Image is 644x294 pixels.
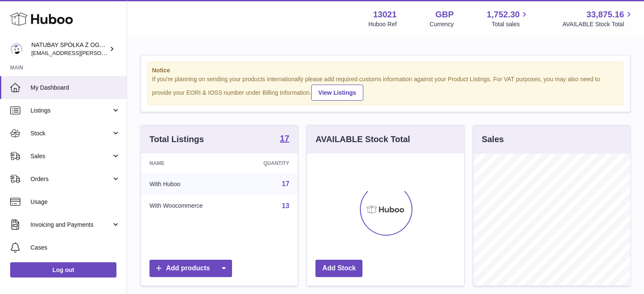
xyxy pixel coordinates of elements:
span: Sales [30,152,111,160]
strong: 13021 [373,9,397,20]
span: My Dashboard [30,84,120,92]
strong: Notice [152,66,619,74]
strong: 17 [280,134,289,143]
td: With Woocommerce [141,195,238,217]
span: Invoicing and Payments [30,221,111,229]
div: Huboo Ref [368,20,397,28]
div: Currency [430,20,454,28]
span: [EMAIL_ADDRESS][PERSON_NAME][DOMAIN_NAME] [31,49,170,56]
span: 33,875.16 [586,9,624,20]
span: AVAILABLE Stock Total [562,20,634,28]
th: Quantity [238,154,298,173]
img: kacper.antkowski@natubay.pl [10,43,23,55]
span: Cases [30,244,120,252]
h3: Total Listings [149,134,204,145]
h3: AVAILABLE Stock Total [315,134,410,145]
span: Stock [30,129,111,137]
div: If you're planning on sending your products internationally please add required customs informati... [152,75,619,101]
a: Add Stock [315,260,362,277]
a: 17 [282,180,290,187]
div: NATUBAY SPÓŁKA Z OGRANICZONĄ ODPOWIEDZIALNOŚCIĄ [31,41,108,57]
td: With Huboo [141,173,238,195]
span: Total sales [492,20,529,28]
th: Name [141,154,238,173]
a: View Listings [311,85,363,101]
a: Log out [10,262,116,278]
a: 33,875.16 AVAILABLE Stock Total [562,9,634,28]
a: 13 [282,202,290,209]
strong: GBP [435,9,453,20]
span: Listings [30,107,111,115]
a: Add products [149,260,232,277]
h3: Sales [482,134,504,145]
a: 1,752.30 Total sales [487,9,530,28]
span: Usage [30,198,120,206]
a: 17 [280,134,289,144]
span: 1,752.30 [487,9,520,20]
span: Orders [30,175,111,183]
